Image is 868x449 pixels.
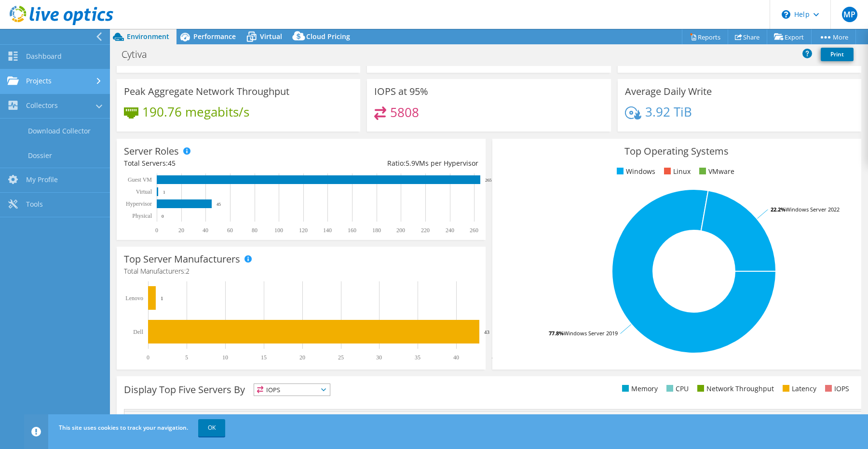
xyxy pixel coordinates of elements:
[821,48,854,61] a: Print
[446,227,454,234] text: 240
[728,29,767,44] a: Share
[161,295,163,301] text: 1
[299,227,308,234] text: 120
[415,354,420,361] text: 35
[421,227,430,234] text: 220
[485,178,492,183] text: 265
[186,266,190,276] span: 2
[697,166,734,177] li: VMware
[227,227,233,234] text: 60
[178,227,184,234] text: 20
[811,29,856,44] a: More
[124,158,301,169] div: Total Servers:
[124,254,240,264] h3: Top Server Manufacturers
[117,49,162,60] h1: Cytiva
[142,106,249,117] h4: 190.76 megabits/s
[147,354,149,361] text: 0
[252,227,258,234] text: 80
[614,166,655,177] li: Windows
[682,29,728,44] a: Reports
[625,86,712,97] h3: Average Daily Write
[564,330,618,337] tspan: Windows Server 2019
[217,202,221,207] text: 45
[124,266,478,277] h4: Total Manufacturers:
[254,384,330,396] span: IOPS
[620,383,658,394] li: Memory
[203,227,208,234] text: 40
[390,107,419,118] h4: 5808
[128,176,152,183] text: Guest VM
[842,7,857,22] span: MP
[124,146,179,157] h3: Server Roles
[376,354,382,361] text: 30
[338,354,344,361] text: 25
[323,227,332,234] text: 140
[767,29,812,44] a: Export
[133,329,143,335] text: Dell
[786,206,840,213] tspan: Windows Server 2022
[662,166,691,177] li: Linux
[163,190,165,195] text: 1
[823,383,849,394] li: IOPS
[549,330,564,337] tspan: 77.8%
[126,200,152,207] text: Hypervisor
[136,188,152,195] text: Virtual
[299,354,305,361] text: 20
[348,227,356,234] text: 160
[125,295,143,302] text: Lenovo
[771,206,786,213] tspan: 22.2%
[470,227,478,234] text: 260
[59,423,188,432] span: This site uses cookies to track your navigation.
[301,158,478,169] div: Ratio: VMs per Hypervisor
[260,32,282,41] span: Virtual
[306,32,350,41] span: Cloud Pricing
[372,227,381,234] text: 180
[185,354,188,361] text: 5
[664,383,689,394] li: CPU
[168,158,176,168] span: 45
[406,158,415,168] span: 5.9
[274,227,283,234] text: 100
[396,227,405,234] text: 200
[127,32,169,41] span: Environment
[374,86,428,97] h3: IOPS at 95%
[222,354,228,361] text: 10
[162,214,164,219] text: 0
[500,146,854,157] h3: Top Operating Systems
[453,354,459,361] text: 40
[261,354,267,361] text: 15
[124,86,289,97] h3: Peak Aggregate Network Throughput
[780,383,816,394] li: Latency
[198,419,225,436] a: OK
[695,383,774,394] li: Network Throughput
[782,10,790,19] svg: \n
[155,227,158,234] text: 0
[484,329,490,335] text: 43
[193,32,236,41] span: Performance
[645,106,692,117] h4: 3.92 TiB
[132,212,152,219] text: Physical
